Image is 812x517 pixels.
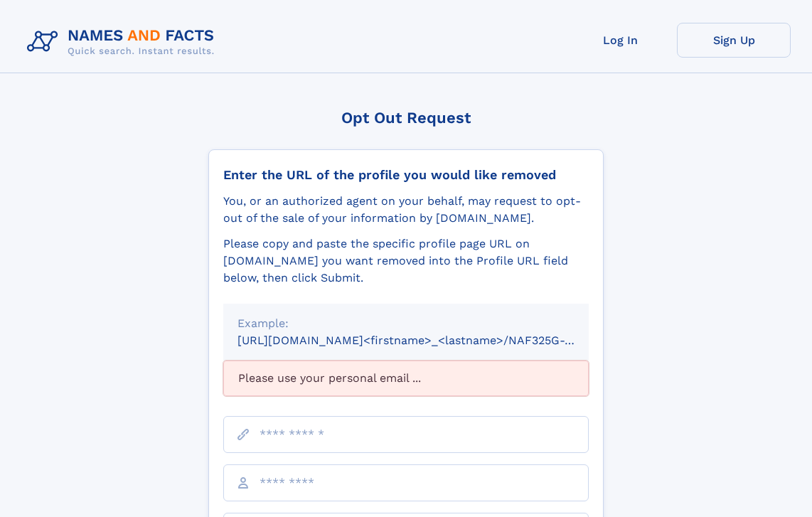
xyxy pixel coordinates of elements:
[223,167,589,183] div: Enter the URL of the profile you would like removed
[208,109,604,127] div: Opt Out Request
[237,334,616,347] small: [URL][DOMAIN_NAME]<firstname>_<lastname>/NAF325G-xxxxxxxx
[677,23,791,58] a: Sign Up
[223,361,589,396] div: Please use your personal email ...
[223,193,589,227] div: You, or an authorized agent on your behalf, may request to opt-out of the sale of your informatio...
[563,23,677,58] a: Log In
[223,235,589,287] div: Please copy and paste the specific profile page URL on [DOMAIN_NAME] you want removed into the Pr...
[21,23,226,61] img: Logo Names and Facts
[237,315,575,332] div: Example:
